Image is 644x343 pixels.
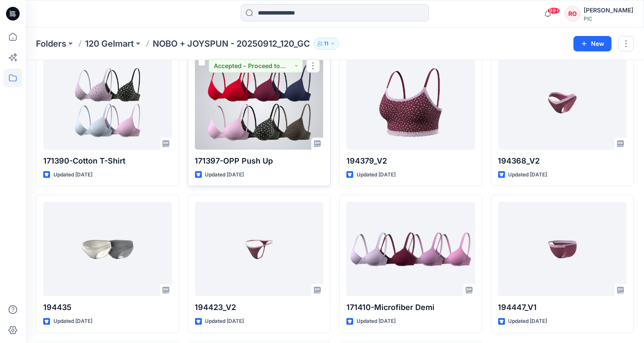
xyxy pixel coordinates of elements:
[508,170,547,179] p: Updated [DATE]
[584,15,633,22] div: PIC
[153,38,310,50] p: NOBO + JOYSPUN - 20250912_120_GC
[498,202,627,296] a: 194447_V1
[43,56,172,150] a: 171390-Cotton T-Shirt
[205,317,244,326] p: Updated [DATE]
[498,155,627,167] p: 194368_V2
[36,38,66,50] a: Folders
[85,38,134,50] a: 120 Gelmart
[357,170,396,179] p: Updated [DATE]
[313,38,339,50] button: 11
[43,301,172,313] p: 194435
[53,170,92,179] p: Updated [DATE]
[195,202,324,296] a: 194423_V2
[565,6,580,21] div: RO
[498,56,627,150] a: 194368_V2
[324,39,328,48] p: 11
[346,301,475,313] p: 171410-Microfiber Demi
[547,7,560,14] span: 99+
[498,301,627,313] p: 194447_V1
[346,56,475,150] a: 194379_V2
[195,301,324,313] p: 194423_V2
[346,202,475,296] a: 171410-Microfiber Demi
[53,317,92,326] p: Updated [DATE]
[584,5,633,15] div: [PERSON_NAME]
[508,317,547,326] p: Updated [DATE]
[195,56,324,150] a: 171397-OPP Push Up
[43,155,172,167] p: 171390-Cotton T-Shirt
[43,202,172,296] a: 194435
[205,170,244,179] p: Updated [DATE]
[195,155,324,167] p: 171397-OPP Push Up
[573,36,612,51] button: New
[346,155,475,167] p: 194379_V2
[357,317,396,326] p: Updated [DATE]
